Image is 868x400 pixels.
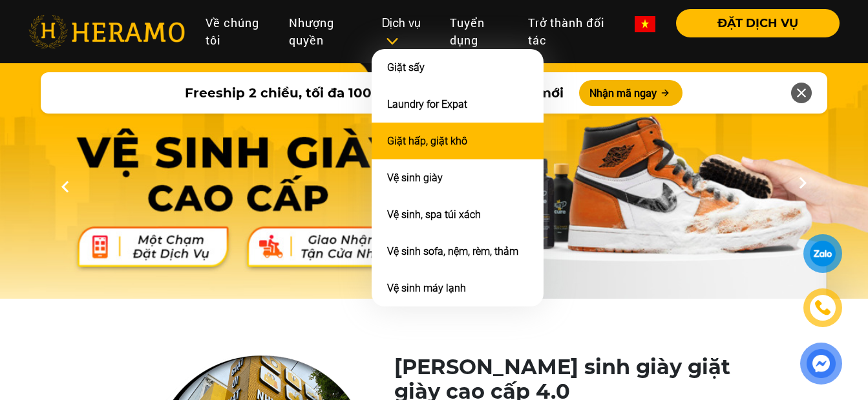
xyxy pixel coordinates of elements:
[279,9,372,54] a: Nhượng quyền
[387,61,425,74] a: Giặt sấy
[813,299,832,317] img: phone-icon
[387,98,467,110] a: Laundry for Expat
[28,15,185,48] img: heramo-logo.png
[387,282,466,294] a: Vệ sinh máy lạnh
[195,9,279,54] a: Về chúng tôi
[387,245,518,257] a: Vệ sinh sofa, nệm, rèm, thảm
[385,35,399,48] img: subToggleIcon
[676,9,840,37] button: ĐẶT DỊCH VỤ
[666,17,840,29] a: ĐẶT DỊCH VỤ
[579,80,683,106] button: Nhận mã ngay
[387,208,481,221] a: Vệ sinh, spa túi xách
[518,9,624,54] a: Trở thành đối tác
[805,290,841,326] a: phone-icon
[387,135,467,147] a: Giặt hấp, giặt khô
[382,14,429,49] div: Dịch vụ
[635,16,655,32] img: vn-flag.png
[387,172,443,184] a: Vệ sinh giày
[439,9,518,54] a: Tuyển dụng
[185,83,564,103] span: Freeship 2 chiều, tối đa 100K dành cho khách hàng mới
